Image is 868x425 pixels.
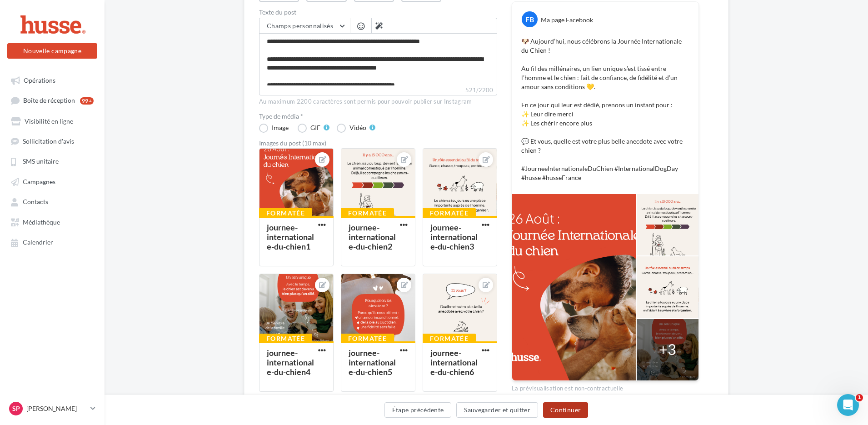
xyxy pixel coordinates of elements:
[5,133,99,149] a: Sollicitation d'avis
[259,9,497,15] label: Texte du post
[543,402,588,418] button: Continuer
[456,402,538,418] button: Sauvegarder et quitter
[541,15,593,25] div: Ma page Facebook
[259,334,312,344] div: Formatée
[80,97,94,105] div: 99+
[7,43,97,59] button: Nouvelle campagne
[259,85,497,95] label: 521/2200
[521,37,689,182] p: 🐶 Aujourd’hui, nous célébrons la Journée Internationale du Chien ! Au fil des millénaires, un lie...
[5,153,99,169] a: SMS unitaire
[259,18,350,34] button: Champs personnalisés
[349,348,396,377] div: journee-internationale-du-chien5
[5,214,99,230] a: Médiathèque
[12,404,20,413] span: Sp
[24,76,55,84] span: Opérations
[26,404,87,413] p: [PERSON_NAME]
[659,339,676,360] div: +3
[522,11,538,27] div: FB
[856,394,863,401] span: 1
[7,400,97,417] a: Sp [PERSON_NAME]
[341,334,394,344] div: Formatée
[267,222,314,251] div: journee-internationale-du-chien1
[5,113,99,129] a: Visibilité en ligne
[349,125,366,131] div: Vidéo
[5,173,99,190] a: Campagnes
[349,222,396,251] div: journee-internationale-du-chien2
[23,198,48,206] span: Contacts
[5,72,99,88] a: Opérations
[430,348,478,377] div: journee-internationale-du-chien6
[23,137,74,145] span: Sollicitation d'avis
[341,208,394,218] div: Formatée
[512,381,699,393] div: La prévisualisation est non-contractuelle
[23,97,75,105] span: Boîte de réception
[430,222,478,251] div: journee-internationale-du-chien3
[259,113,497,120] label: Type de média *
[310,125,320,131] div: GIF
[267,348,314,377] div: journee-internationale-du-chien4
[423,208,476,218] div: Formatée
[272,125,289,131] div: Image
[23,158,59,165] span: SMS unitaire
[5,92,99,109] a: Boîte de réception99+
[423,334,476,344] div: Formatée
[23,178,55,185] span: Campagnes
[259,208,312,218] div: Formatée
[837,394,859,416] iframe: Intercom live chat
[23,218,60,226] span: Médiathèque
[5,193,99,210] a: Contacts
[267,22,333,30] span: Champs personnalisés
[384,402,452,418] button: Étape précédente
[259,140,497,146] div: Images du post (10 max)
[25,117,73,125] span: Visibilité en ligne
[23,239,53,246] span: Calendrier
[259,98,497,106] div: Au maximum 2200 caractères sont permis pour pouvoir publier sur Instagram
[5,234,99,250] a: Calendrier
